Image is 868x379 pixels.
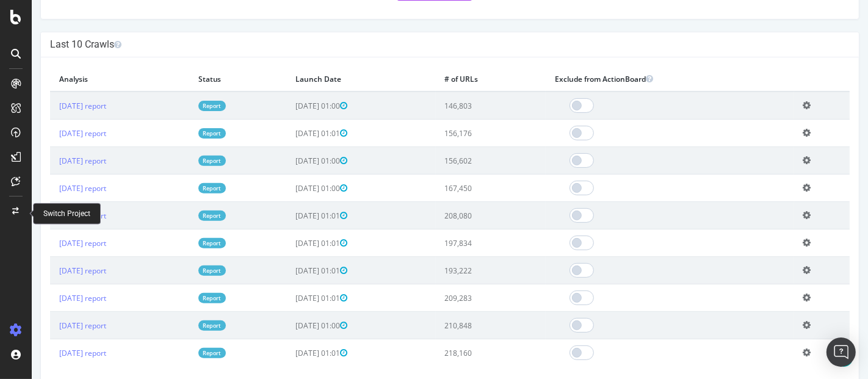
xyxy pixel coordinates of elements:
th: # of URLs [404,67,515,92]
span: [DATE] 01:00 [264,320,316,331]
span: [DATE] 01:01 [264,211,316,221]
a: Report [167,211,194,221]
td: 209,283 [404,284,515,312]
td: 197,834 [404,229,515,257]
a: [DATE] report [27,348,74,358]
td: 146,803 [404,92,515,120]
a: [DATE] report [27,156,74,166]
a: Report [167,156,194,166]
td: 193,222 [404,257,515,284]
a: Report [167,101,194,111]
a: [DATE] report [27,183,74,193]
td: 218,160 [404,339,515,367]
a: [DATE] report [27,238,74,248]
th: Launch Date [255,67,404,92]
a: [DATE] report [27,128,74,139]
span: [DATE] 01:01 [264,293,316,303]
span: [DATE] 01:00 [264,156,316,166]
a: Report [167,320,194,331]
a: Report [167,128,194,139]
a: [DATE] report [27,293,74,303]
h4: Last 10 Crawls [18,38,818,51]
span: [DATE] 01:00 [264,101,316,111]
a: [DATE] report [27,265,74,276]
td: 167,450 [404,175,515,202]
span: [DATE] 01:01 [264,348,316,358]
a: [DATE] report [27,211,74,221]
th: Analysis [18,67,157,92]
span: [DATE] 01:01 [264,238,316,248]
a: [DATE] report [27,320,74,331]
th: Exclude from ActionBoard [514,67,762,92]
td: 208,080 [404,202,515,229]
span: [DATE] 01:01 [264,128,316,139]
a: [DATE] report [27,101,74,111]
a: Report [167,238,194,248]
a: Report [167,183,194,193]
span: [DATE] 01:01 [264,265,316,276]
a: Report [167,265,194,276]
td: 156,602 [404,147,515,175]
td: 210,848 [404,312,515,339]
div: Open Intercom Messenger [826,337,856,367]
a: Report [167,293,194,303]
div: Switch Project [43,209,90,219]
a: Report [167,348,194,358]
td: 156,176 [404,120,515,147]
span: [DATE] 01:00 [264,183,316,193]
th: Status [157,67,255,92]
